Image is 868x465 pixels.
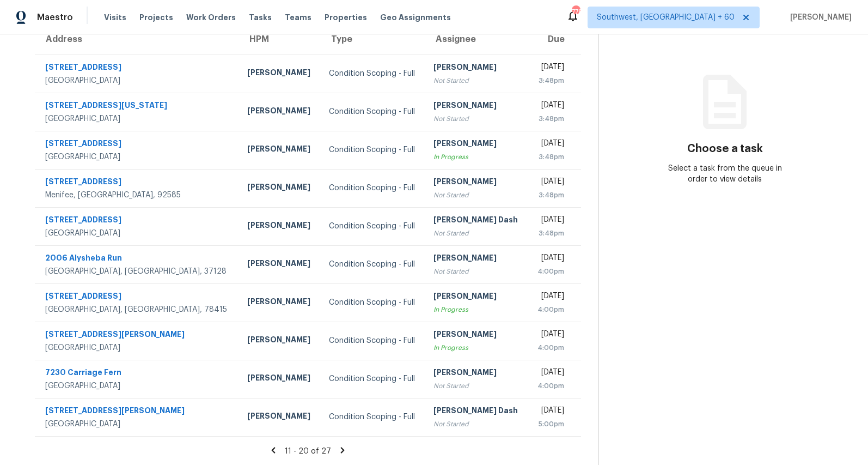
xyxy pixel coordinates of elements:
[433,252,519,266] div: [PERSON_NAME]
[35,24,239,55] th: Address
[537,62,564,75] div: [DATE]
[433,75,519,86] div: Not Started
[139,12,173,23] span: Projects
[45,419,230,430] div: [GEOGRAPHIC_DATA]
[247,296,311,310] div: [PERSON_NAME]
[528,24,581,55] th: Due
[45,113,230,124] div: [GEOGRAPHIC_DATA]
[45,381,230,391] div: [GEOGRAPHIC_DATA]
[537,419,564,430] div: 5:00pm
[537,190,564,201] div: 3:48pm
[433,138,519,152] div: [PERSON_NAME]
[104,12,126,23] span: Visits
[329,183,417,194] div: Condition Scoping - Full
[433,342,519,353] div: In Progress
[285,12,311,23] span: Teams
[537,113,564,124] div: 3:48pm
[537,405,564,419] div: [DATE]
[537,176,564,190] div: [DATE]
[433,152,519,162] div: In Progress
[597,12,735,23] span: Southwest, [GEOGRAPHIC_DATA] + 60
[537,266,564,277] div: 4:00pm
[45,228,230,239] div: [GEOGRAPHIC_DATA]
[687,143,763,154] h3: Choose a task
[433,266,519,277] div: Not Started
[433,291,519,304] div: [PERSON_NAME]
[45,138,230,152] div: [STREET_ADDRESS]
[37,12,73,23] span: Maestro
[329,68,417,79] div: Condition Scoping - Full
[433,113,519,124] div: Not Started
[537,291,564,304] div: [DATE]
[786,12,852,23] span: [PERSON_NAME]
[329,144,417,155] div: Condition Scoping - Full
[329,259,417,270] div: Condition Scoping - Full
[247,143,311,157] div: [PERSON_NAME]
[45,190,230,201] div: Menifee, [GEOGRAPHIC_DATA], 92585
[433,367,519,381] div: [PERSON_NAME]
[433,62,519,75] div: [PERSON_NAME]
[45,342,230,353] div: [GEOGRAPHIC_DATA]
[537,228,564,239] div: 3:48pm
[45,367,230,381] div: 7230 Carriage Fern
[249,14,272,21] span: Tasks
[433,419,519,430] div: Not Started
[285,448,331,455] span: 11 - 20 of 27
[45,304,230,315] div: [GEOGRAPHIC_DATA], [GEOGRAPHIC_DATA], 78415
[537,367,564,381] div: [DATE]
[329,335,417,346] div: Condition Scoping - Full
[45,176,230,190] div: [STREET_ADDRESS]
[662,163,788,185] div: Select a task from the queue in order to view details
[433,190,519,201] div: Not Started
[433,176,519,190] div: [PERSON_NAME]
[329,221,417,232] div: Condition Scoping - Full
[380,12,451,23] span: Geo Assignments
[537,342,564,353] div: 4:00pm
[433,100,519,113] div: [PERSON_NAME]
[537,252,564,266] div: [DATE]
[247,105,311,119] div: [PERSON_NAME]
[433,381,519,391] div: Not Started
[247,67,311,81] div: [PERSON_NAME]
[433,304,519,315] div: In Progress
[329,297,417,308] div: Condition Scoping - Full
[45,62,230,75] div: [STREET_ADDRESS]
[433,405,519,419] div: [PERSON_NAME] Dash
[329,106,417,117] div: Condition Scoping - Full
[329,373,417,384] div: Condition Scoping - Full
[537,100,564,113] div: [DATE]
[247,334,311,348] div: [PERSON_NAME]
[425,24,528,55] th: Assignee
[433,228,519,239] div: Not Started
[45,214,230,228] div: [STREET_ADDRESS]
[433,214,519,228] div: [PERSON_NAME] Dash
[433,329,519,342] div: [PERSON_NAME]
[45,100,230,113] div: [STREET_ADDRESS][US_STATE]
[537,329,564,342] div: [DATE]
[537,75,564,86] div: 3:48pm
[247,182,311,195] div: [PERSON_NAME]
[537,381,564,391] div: 4:00pm
[247,372,311,386] div: [PERSON_NAME]
[247,410,311,424] div: [PERSON_NAME]
[45,75,230,86] div: [GEOGRAPHIC_DATA]
[320,24,425,55] th: Type
[537,214,564,228] div: [DATE]
[537,152,564,162] div: 3:48pm
[186,12,236,23] span: Work Orders
[45,266,230,277] div: [GEOGRAPHIC_DATA], [GEOGRAPHIC_DATA], 37128
[45,152,230,162] div: [GEOGRAPHIC_DATA]
[45,405,230,419] div: [STREET_ADDRESS][PERSON_NAME]
[45,329,230,342] div: [STREET_ADDRESS][PERSON_NAME]
[572,7,579,17] div: 778
[239,24,320,55] th: HPM
[45,291,230,304] div: [STREET_ADDRESS]
[325,12,367,23] span: Properties
[329,412,417,422] div: Condition Scoping - Full
[247,220,311,233] div: [PERSON_NAME]
[537,138,564,152] div: [DATE]
[45,252,230,266] div: 2006 Alysheba Run
[537,304,564,315] div: 4:00pm
[247,258,311,271] div: [PERSON_NAME]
